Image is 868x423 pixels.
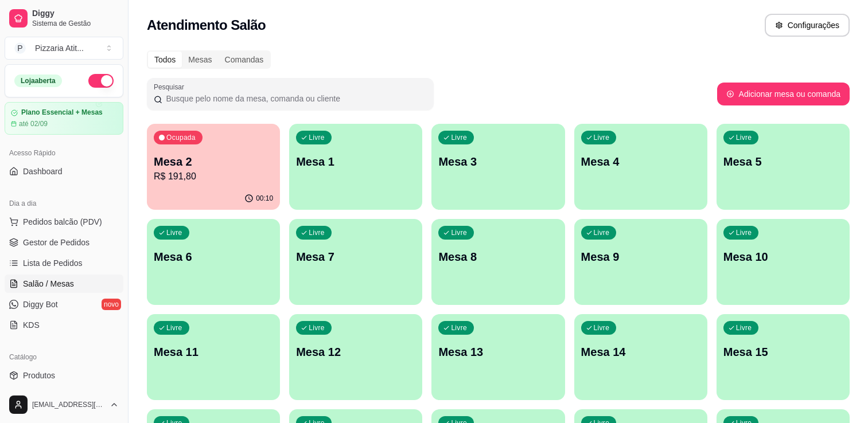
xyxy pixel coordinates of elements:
span: Sistema de Gestão [32,19,119,28]
p: Livre [166,228,182,237]
p: Livre [736,228,752,237]
a: Dashboard [5,162,123,181]
p: Livre [451,133,467,142]
button: OcupadaMesa 2R$ 191,8000:10 [147,124,280,210]
span: Diggy Bot [23,299,58,310]
button: LivreMesa 6 [147,219,280,305]
span: Diggy [32,9,119,19]
div: Loja aberta [14,75,62,87]
p: Mesa 11 [154,344,273,360]
span: Gestor de Pedidos [23,237,89,248]
p: Livre [309,228,325,237]
div: Comandas [219,52,270,68]
p: Mesa 3 [438,154,558,170]
button: LivreMesa 8 [431,219,565,305]
button: LivreMesa 15 [717,314,850,400]
span: [EMAIL_ADDRESS][DOMAIN_NAME] [32,400,105,409]
button: LivreMesa 9 [574,219,707,305]
button: LivreMesa 5 [717,124,850,210]
p: Mesa 10 [723,249,843,265]
p: Livre [594,228,610,237]
button: Select a team [5,37,123,60]
button: LivreMesa 4 [574,124,707,210]
span: Salão / Mesas [23,278,74,289]
div: Mesas [182,52,218,68]
p: Livre [451,228,467,237]
span: Lista de Pedidos [23,257,83,269]
p: Mesa 8 [438,249,558,265]
p: Mesa 15 [723,344,843,360]
a: Lista de Pedidos [5,254,123,272]
button: Adicionar mesa ou comanda [717,83,850,105]
button: [EMAIL_ADDRESS][DOMAIN_NAME] [5,391,123,418]
p: Mesa 7 [296,249,415,265]
p: Mesa 9 [581,249,700,265]
p: Livre [594,323,610,332]
p: Mesa 5 [723,154,843,170]
p: Mesa 6 [154,249,273,265]
h2: Atendimento Salão [147,16,266,34]
p: Mesa 12 [296,344,415,360]
p: Livre [594,133,610,142]
p: Livre [309,133,325,142]
a: Plano Essencial + Mesasaté 02/09 [5,102,123,135]
a: DiggySistema de Gestão [5,5,123,32]
button: LivreMesa 11 [147,314,280,400]
p: Livre [736,323,752,332]
button: LivreMesa 10 [717,219,850,305]
div: Catálogo [5,348,123,366]
button: LivreMesa 12 [289,314,422,400]
p: Livre [166,323,182,332]
p: Livre [309,323,325,332]
a: Diggy Botnovo [5,295,123,314]
span: Dashboard [23,166,63,177]
div: Acesso Rápido [5,144,123,162]
button: Pedidos balcão (PDV) [5,213,123,231]
article: Plano Essencial + Mesas [21,108,103,117]
div: Todos [148,52,182,68]
div: Pizzaria Atit ... [35,42,84,54]
p: Mesa 14 [581,344,700,360]
label: Pesquisar [154,82,188,92]
p: Ocupada [166,133,196,142]
p: Mesa 1 [296,154,415,170]
button: LivreMesa 13 [431,314,565,400]
button: Configurações [765,14,850,37]
button: LivreMesa 14 [574,314,707,400]
button: LivreMesa 1 [289,124,422,210]
span: P [14,42,26,54]
div: Dia a dia [5,194,123,213]
a: Gestor de Pedidos [5,233,123,252]
a: KDS [5,316,123,334]
button: Alterar Status [88,74,114,88]
p: Mesa 4 [581,154,700,170]
p: Livre [736,133,752,142]
p: R$ 191,80 [154,170,273,183]
p: 00:10 [256,194,273,203]
span: Produtos [23,370,55,381]
button: LivreMesa 7 [289,219,422,305]
span: Pedidos balcão (PDV) [23,216,102,228]
p: Livre [451,323,467,332]
p: Mesa 13 [438,344,558,360]
a: Produtos [5,366,123,385]
button: LivreMesa 3 [431,124,565,210]
article: até 02/09 [19,119,48,128]
p: Mesa 2 [154,154,273,170]
a: Salão / Mesas [5,275,123,293]
span: KDS [23,319,40,331]
input: Pesquisar [162,93,427,104]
